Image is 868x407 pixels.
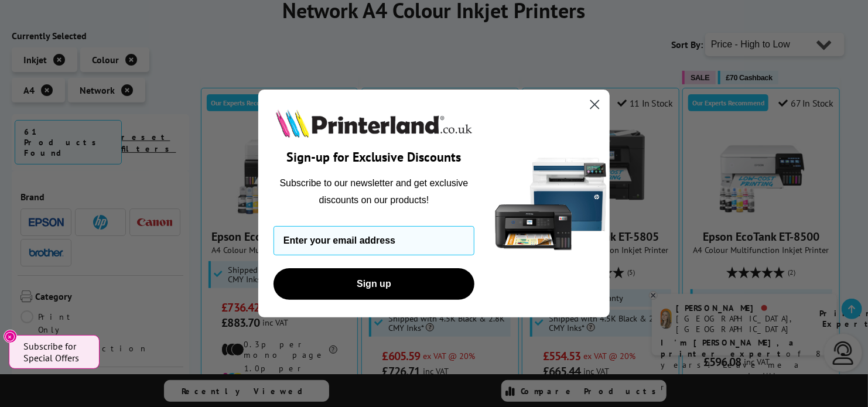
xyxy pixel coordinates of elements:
[585,94,605,115] button: Close dialog
[274,268,474,300] button: Sign up
[4,330,17,343] button: Close
[493,90,610,317] img: 5290a21f-4df8-4860-95f4-ea1e8d0e8904.png
[23,340,88,364] span: Subscribe for Special Offers
[274,107,474,140] img: Printerland.co.uk
[274,226,474,255] input: Enter your email address
[287,149,462,165] span: Sign-up for Exclusive Discounts
[280,178,469,204] span: Subscribe to our newsletter and get exclusive discounts on our products!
